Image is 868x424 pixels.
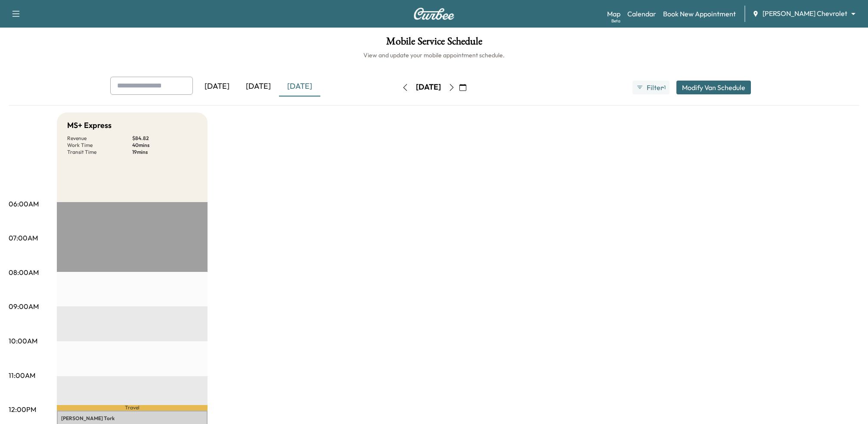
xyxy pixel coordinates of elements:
[196,77,238,97] div: [DATE]
[9,51,859,59] h6: View and update your mobile appointment schedule.
[676,81,751,94] button: Modify Van Schedule
[132,149,197,156] p: 19 mins
[9,404,36,415] p: 12:00PM
[9,336,37,346] p: 10:00AM
[413,8,455,20] img: Curbee Logo
[9,199,39,209] p: 06:00AM
[9,233,38,243] p: 07:00AM
[663,9,736,19] a: Book New Appointment
[647,82,662,93] span: Filter
[9,301,39,312] p: 09:00AM
[627,9,656,19] a: Calendar
[607,9,620,19] a: MapBeta
[632,81,670,94] button: Filter●1
[662,85,664,90] span: ●
[132,142,197,149] p: 40 mins
[67,119,112,131] h5: MS+ Express
[279,77,320,97] div: [DATE]
[611,18,620,24] div: Beta
[664,84,666,91] span: 1
[67,142,132,149] p: Work Time
[67,149,132,156] p: Transit Time
[61,415,203,422] p: [PERSON_NAME] Tork
[9,267,39,277] p: 08:00AM
[9,370,35,380] p: 11:00AM
[238,77,279,97] div: [DATE]
[763,9,847,19] span: [PERSON_NAME] Chevrolet
[9,36,859,51] h1: Mobile Service Schedule
[57,405,208,411] p: Travel
[132,135,197,142] p: $ 84.82
[416,82,441,93] div: [DATE]
[67,135,132,142] p: Revenue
